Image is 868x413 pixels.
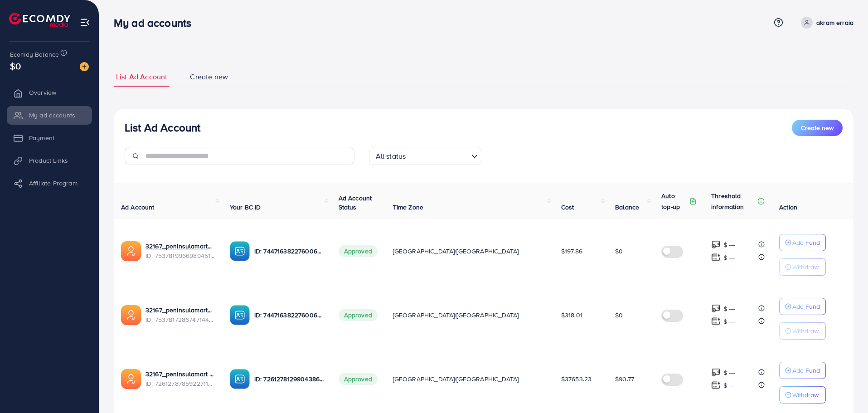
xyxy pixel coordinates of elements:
span: $90.77 [615,374,634,384]
button: Create new [792,120,843,136]
img: ic-ba-acc.ded83a64.svg [230,369,250,389]
div: <span class='underline'>32167_peninsulamart3_1755035549846</span></br>7537817286747144200 [145,306,215,324]
a: akram erraia [797,17,853,29]
span: Balance [615,203,639,212]
p: Withdraw [792,326,819,336]
span: Ad Account [121,203,155,212]
h3: List Ad Account [125,121,200,134]
img: top-up amount [711,304,721,313]
span: ID: 7537819966989451281 [145,251,215,260]
a: 32167_peninsulamart2_1755035523238 [145,242,215,251]
img: ic-ads-acc.e4c84228.svg [121,305,141,325]
div: <span class='underline'>32167_peninsulamart2_1755035523238</span></br>7537819966989451281 [145,242,215,260]
span: Approved [339,245,378,257]
img: ic-ba-acc.ded83a64.svg [230,241,250,261]
button: Withdraw [779,258,826,276]
img: top-up amount [711,368,721,377]
button: Add Fund [779,362,826,379]
span: Approved [339,309,378,321]
span: List Ad Account [116,72,167,82]
p: Add Fund [792,301,820,312]
span: $197.86 [561,247,582,256]
span: ID: 7261278785922711553 [145,379,215,388]
div: <span class='underline'>32167_peninsulamart adc 1_1690648214482</span></br>7261278785922711553 [145,369,215,388]
p: Withdraw [792,262,819,272]
h3: My ad accounts [114,16,199,29]
img: top-up amount [711,240,721,249]
img: top-up amount [711,380,721,390]
button: Add Fund [779,298,826,315]
div: Search for option [369,147,482,165]
span: [GEOGRAPHIC_DATA]/[GEOGRAPHIC_DATA] [393,374,519,384]
img: image [80,62,89,71]
p: $ --- [723,303,735,314]
img: logo [9,13,70,27]
p: Threshold information [711,190,756,212]
p: $ --- [723,316,735,327]
p: Add Fund [792,237,820,248]
span: [GEOGRAPHIC_DATA]/[GEOGRAPHIC_DATA] [393,311,519,320]
span: ID: 7537817286747144200 [145,315,215,324]
span: Your BC ID [230,203,261,212]
span: Cost [561,203,574,212]
img: top-up amount [711,253,721,262]
span: $318.01 [561,311,582,320]
span: Ecomdy Balance [10,50,59,59]
p: $ --- [723,239,735,250]
p: Withdraw [792,389,819,400]
img: top-up amount [711,316,721,326]
p: $ --- [723,252,735,263]
p: ID: 7447163822760067089 [254,246,324,257]
img: menu [80,17,90,28]
button: Withdraw [779,386,826,403]
p: Add Fund [792,365,820,376]
span: All status [374,150,408,163]
span: Create new [190,72,228,82]
img: ic-ads-acc.e4c84228.svg [121,241,141,261]
a: 32167_peninsulamart adc 1_1690648214482 [145,369,215,379]
p: akram erraia [816,17,853,28]
span: $0 [10,59,21,73]
button: Withdraw [779,322,826,340]
span: $0 [615,247,623,256]
img: ic-ads-acc.e4c84228.svg [121,369,141,389]
img: ic-ba-acc.ded83a64.svg [230,305,250,325]
span: Approved [339,373,378,385]
span: Time Zone [393,203,423,212]
span: $37653.23 [561,374,592,384]
p: $ --- [723,380,735,391]
input: Search for option [408,148,467,163]
span: Action [779,203,797,212]
span: Ad Account Status [339,194,372,212]
p: ID: 7261278129904386049 [254,374,324,384]
p: $ --- [723,367,735,378]
p: ID: 7447163822760067089 [254,310,324,321]
span: [GEOGRAPHIC_DATA]/[GEOGRAPHIC_DATA] [393,247,519,256]
span: Create new [801,123,834,132]
button: Add Fund [779,234,826,251]
p: Auto top-up [661,190,688,212]
a: 32167_peninsulamart3_1755035549846 [145,306,215,315]
span: $0 [615,311,623,320]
